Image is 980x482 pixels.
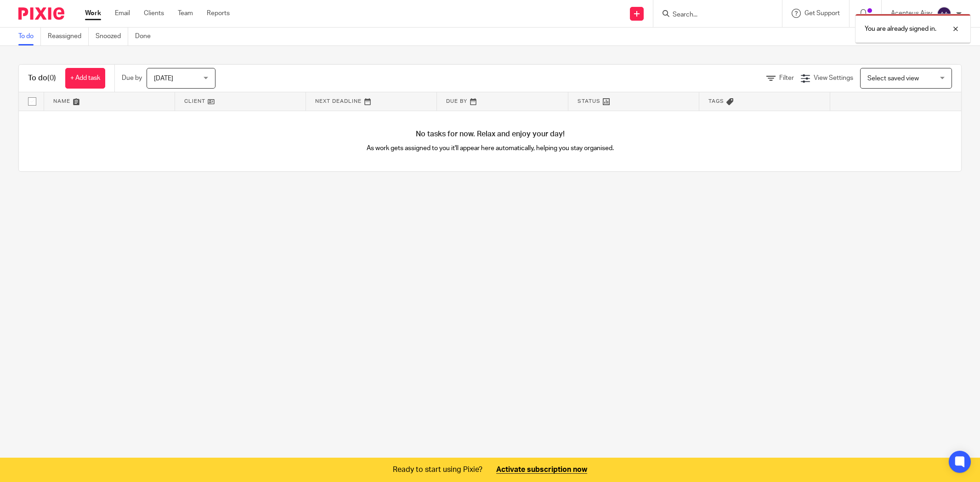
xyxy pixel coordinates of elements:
[708,99,724,104] span: Tags
[48,28,89,45] a: Reassigned
[18,28,41,45] a: To do
[779,75,794,81] span: Filter
[19,129,961,139] h4: No tasks for now. Relax and enjoy your day!
[207,9,230,18] a: Reports
[47,74,56,82] span: (0)
[814,75,853,81] span: View Settings
[255,144,726,153] p: As work gets assigned to you it'll appear here automatically, helping you stay organised.
[135,28,158,45] a: Done
[65,68,105,89] a: + Add task
[144,9,164,18] a: Clients
[18,7,64,20] img: Pixie
[28,73,56,83] h1: To do
[937,6,952,21] img: svg%3E
[115,9,130,18] a: Email
[865,24,936,34] p: You are already signed in.
[85,9,101,18] a: Work
[96,28,128,45] a: Snoozed
[122,73,142,83] p: Due by
[867,75,919,82] span: Select saved view
[154,75,173,82] span: [DATE]
[178,9,193,18] a: Team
